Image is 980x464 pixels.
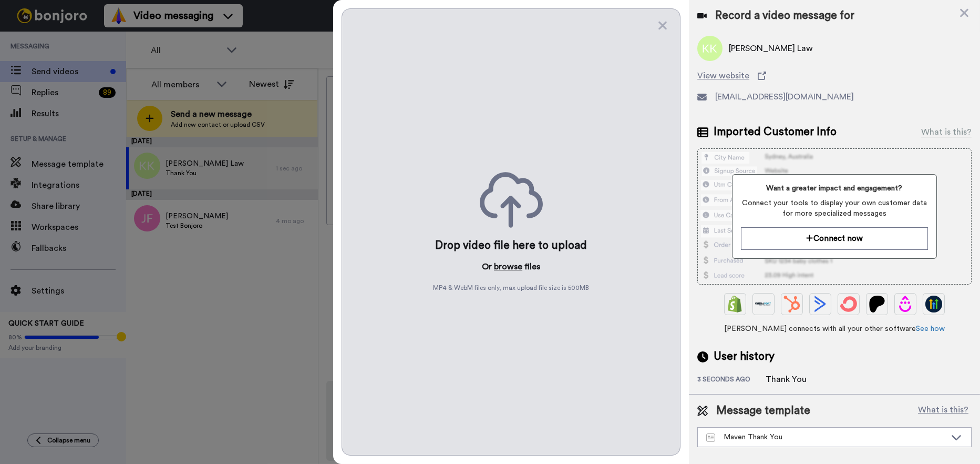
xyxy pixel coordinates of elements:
[741,198,928,219] span: Connect your tools to display your own customer data for more specialized messages
[433,284,589,292] span: MP4 & WebM files only, max upload file size is 500 MB
[766,373,818,386] div: Thank You
[706,433,715,442] img: Message-temps.svg
[716,403,810,419] span: Message template
[697,375,766,386] div: 3 seconds ago
[435,238,587,253] div: Drop video file here to upload
[715,90,854,103] span: [EMAIL_ADDRESS][DOMAIN_NAME]
[897,296,914,312] img: Drip
[697,69,972,82] a: View website
[840,296,857,312] img: ConvertKit
[727,296,744,312] img: Shopify
[925,296,942,312] img: GoHighLevel
[916,325,945,332] a: See how
[783,296,800,312] img: Hubspot
[706,432,946,442] div: Maven Thank You
[755,296,772,312] img: Ontraport
[921,126,972,138] div: What is this?
[697,324,972,334] span: [PERSON_NAME] connects with all your other software
[482,260,540,273] p: Or files
[915,403,972,419] button: What is this?
[714,124,837,140] span: Imported Customer Info
[697,69,749,82] span: View website
[741,227,928,250] button: Connect now
[741,183,928,194] span: Want a greater impact and engagement?
[494,260,522,273] button: browse
[714,349,775,365] span: User history
[869,296,885,312] img: Patreon
[812,296,829,312] img: ActiveCampaign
